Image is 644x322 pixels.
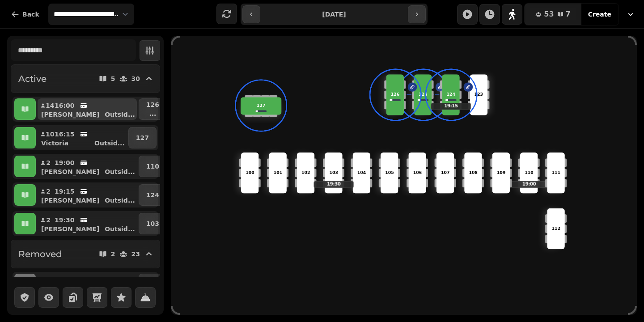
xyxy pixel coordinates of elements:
[246,170,254,176] p: 100
[55,216,75,225] p: 19:30
[111,251,115,257] p: 2
[55,276,75,285] p: 16:00
[105,110,135,119] p: Outsid ...
[136,133,149,142] p: 127
[257,103,266,109] p: 127
[38,127,127,148] button: 1016:15VictoriaOutsid...
[314,182,353,187] p: 19:30
[105,225,135,233] p: Outsid ...
[139,156,167,177] button: 110
[38,156,137,177] button: 219:00[PERSON_NAME]Outsid...
[38,184,137,206] button: 219:15[PERSON_NAME]Outsid...
[431,103,470,109] p: 19:15
[146,275,159,284] p: 110
[46,130,51,139] p: 10
[139,274,167,295] button: 110
[357,170,366,176] p: 104
[38,274,137,295] button: 2016:00
[46,276,51,285] p: 20
[105,167,135,176] p: Outsid ...
[55,187,75,196] p: 19:15
[446,92,455,98] p: 124
[94,139,125,148] p: Outsid ...
[301,170,310,176] p: 102
[139,213,167,234] button: 103
[525,4,581,25] button: 537
[475,92,483,98] p: 123
[441,170,450,176] p: 107
[4,4,47,25] button: Back
[146,109,159,118] p: ...
[146,219,159,228] p: 103
[273,170,282,176] p: 101
[46,101,51,110] p: 14
[139,98,167,120] button: 126...
[581,4,619,25] button: Create
[38,213,137,234] button: 219:30[PERSON_NAME]Outsid...
[22,11,39,17] span: Back
[41,139,68,148] p: Victoria
[41,110,99,119] p: [PERSON_NAME]
[146,162,159,171] p: 110
[390,92,399,98] p: 126
[11,64,160,93] button: Active530
[38,98,137,120] button: 1416:00[PERSON_NAME]Outsid...
[544,11,554,18] span: 53
[419,92,428,98] p: 125
[46,158,51,167] p: 2
[131,251,140,257] p: 23
[105,196,135,205] p: Outsid ...
[588,11,611,17] span: Create
[41,167,99,176] p: [PERSON_NAME]
[551,170,560,176] p: 111
[146,100,159,109] p: 126
[146,191,159,199] p: 124
[128,127,157,148] button: 127
[111,76,115,82] p: 5
[55,130,75,139] p: 16:15
[18,72,47,85] h2: Active
[41,196,99,205] p: [PERSON_NAME]
[413,170,422,176] p: 106
[46,216,51,225] p: 2
[139,184,167,206] button: 124
[551,226,560,232] p: 112
[41,225,99,233] p: [PERSON_NAME]
[329,170,338,176] p: 103
[46,187,51,196] p: 2
[18,248,62,260] h2: Removed
[55,158,75,167] p: 19:00
[469,170,478,176] p: 108
[385,170,394,176] p: 105
[131,76,140,82] p: 30
[497,170,506,176] p: 109
[11,240,160,268] button: Removed223
[55,101,75,110] p: 16:00
[566,11,571,18] span: 7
